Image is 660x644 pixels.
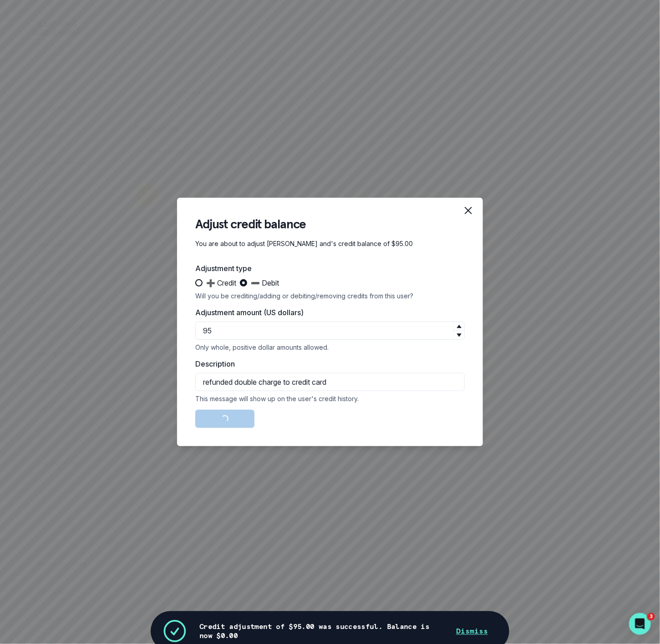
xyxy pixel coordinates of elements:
p: Credit adjustment of $95.00 was successful. Balance is now $0.00 [199,622,445,640]
span: ➖ Debit [251,277,279,288]
div: This message will show up on the user's credit history. [195,395,465,402]
span: ➕ Credit [206,277,236,288]
header: Adjust credit balance [195,216,465,232]
iframe: Intercom live chat [629,613,651,635]
button: Dismiss [445,622,499,640]
button: Close [459,201,477,220]
div: Will you be crediting/adding or debiting/removing credits from this user? [195,292,465,300]
div: Only whole, positive dollar amounts allowed. [195,343,465,351]
p: You are about to adjust [PERSON_NAME] and's credit balance of $95.00 [195,239,465,248]
span: 3 [648,613,655,620]
label: Description [195,358,459,369]
label: Adjustment type [195,263,459,274]
label: Adjustment amount (US dollars) [195,307,459,318]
